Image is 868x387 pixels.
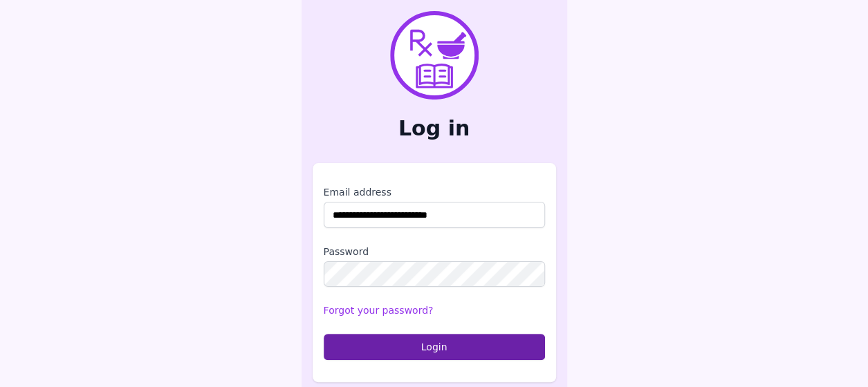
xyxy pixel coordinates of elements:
button: Login [324,334,545,360]
label: Email address [324,185,545,199]
h2: Log in [313,116,556,141]
img: PharmXellence Logo [390,11,479,100]
a: Forgot your password? [324,305,434,316]
label: Password [324,245,545,258]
